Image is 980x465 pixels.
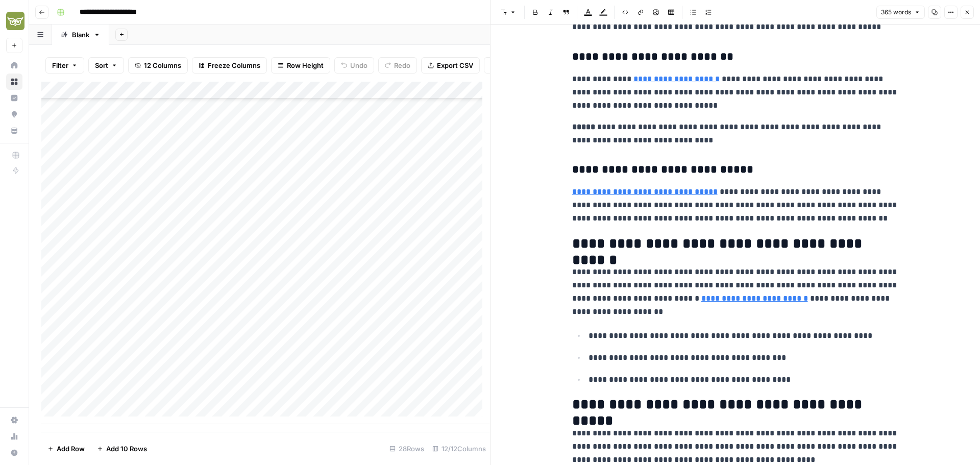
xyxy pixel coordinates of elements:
[128,57,188,74] button: 12 Columns
[394,60,410,70] span: Redo
[876,6,925,19] button: 365 words
[6,74,22,90] a: Browse
[88,57,124,74] button: Sort
[334,57,374,74] button: Undo
[45,57,84,74] button: Filter
[57,444,85,454] span: Add Row
[6,57,22,74] a: Home
[350,60,367,70] span: Undo
[91,440,153,457] button: Add 10 Rows
[106,444,147,454] span: Add 10 Rows
[421,57,480,74] button: Export CSV
[6,428,22,445] a: Usage
[378,57,417,74] button: Redo
[41,440,91,457] button: Add Row
[271,57,330,74] button: Row Height
[287,60,324,70] span: Row Height
[6,8,22,34] button: Workspace: Evergreen Media
[208,60,260,70] span: Freeze Columns
[6,123,22,139] a: Your Data
[6,412,22,428] a: Settings
[144,60,181,70] span: 12 Columns
[6,90,22,106] a: Insights
[52,25,109,45] a: Blank
[6,12,24,30] img: Evergreen Media Logo
[95,60,108,70] span: Sort
[72,30,89,40] div: Blank
[881,8,911,17] span: 365 words
[52,60,68,70] span: Filter
[428,440,490,457] div: 12/12 Columns
[437,60,473,70] span: Export CSV
[385,440,428,457] div: 28 Rows
[6,445,22,461] button: Help + Support
[6,106,22,123] a: Opportunities
[192,57,267,74] button: Freeze Columns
